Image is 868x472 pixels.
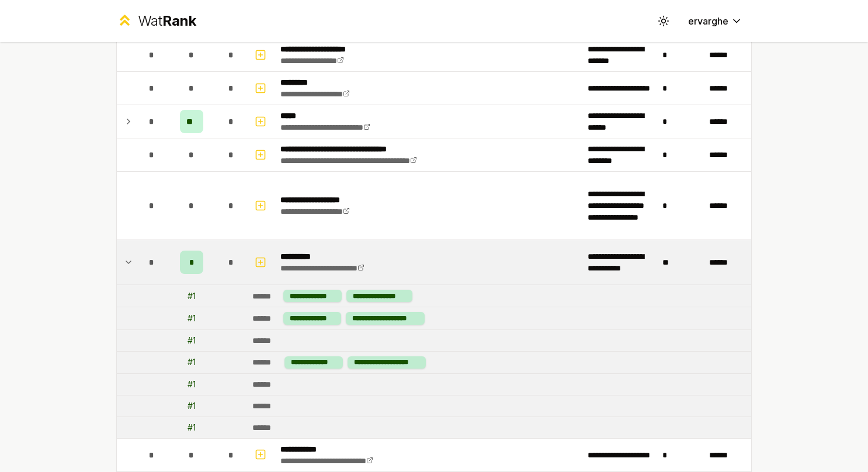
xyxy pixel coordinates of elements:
div: # 1 [188,379,196,390]
div: # 1 [188,313,196,324]
div: Wat [138,12,196,30]
span: ervarghe [688,14,728,28]
div: # 1 [188,356,196,368]
div: # 1 [188,422,196,433]
a: WatRank [116,12,196,30]
button: ervarghe [679,11,752,32]
div: # 1 [188,290,196,302]
span: Rank [162,12,196,29]
div: # 1 [188,335,196,346]
div: # 1 [188,400,196,412]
